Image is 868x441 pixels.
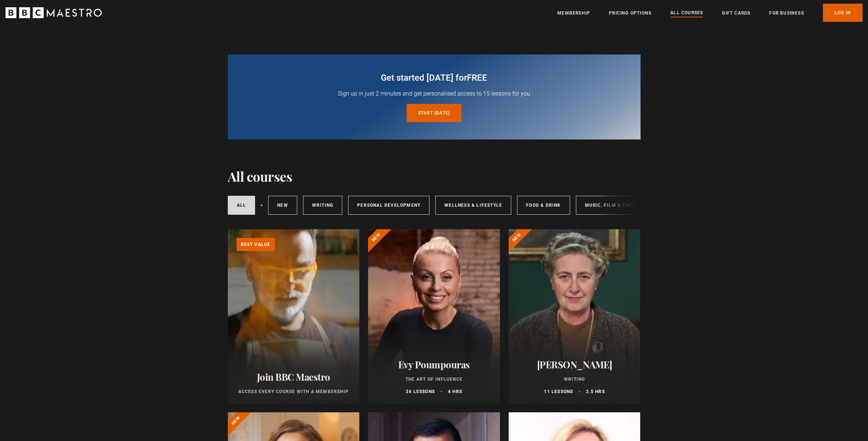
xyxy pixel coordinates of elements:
p: 11 lessons [544,388,573,395]
a: All [228,196,255,215]
svg: BBC Maestro [5,7,102,18]
a: [PERSON_NAME] Writing 11 lessons 2.5 hrs New [509,229,641,404]
a: Evy Poumpouras The Art of Influence 24 lessons 4 hrs New [368,229,500,404]
a: Start [DATE] [407,104,461,122]
a: Writing [303,196,342,215]
a: Music, Film & Theatre [576,196,653,215]
p: Writing [517,376,632,383]
a: Gift Cards [722,9,750,17]
a: Personal Development [348,196,429,215]
a: Pricing Options [609,9,651,17]
span: free [467,73,487,83]
p: 24 lessons [406,388,435,395]
h2: Get started [DATE] for [245,72,623,84]
p: The Art of Influence [377,376,491,383]
h2: [PERSON_NAME] [517,359,632,370]
a: Log In [823,4,863,22]
p: Best value [237,238,275,251]
a: Wellness & Lifestyle [435,196,511,215]
p: 4 hrs [448,388,462,395]
a: Membership [557,9,590,17]
a: Food & Drink [517,196,570,215]
p: Sign up in just 2 minutes and get personalised access to 15 lessons for you [245,89,623,98]
a: New [268,196,297,215]
p: 2.5 hrs [586,388,605,395]
nav: Primary [557,4,863,22]
a: For business [769,9,804,17]
h1: All courses [228,169,292,184]
a: All Courses [670,9,703,17]
h2: Evy Poumpouras [377,359,491,370]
